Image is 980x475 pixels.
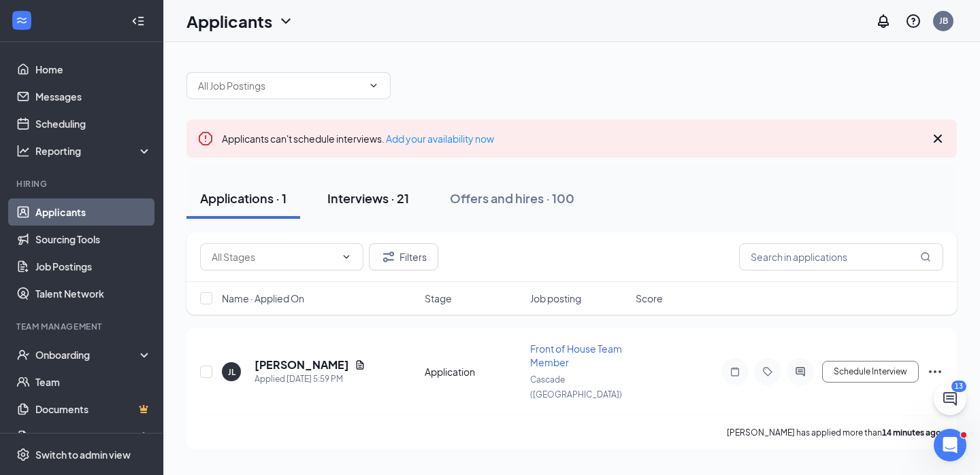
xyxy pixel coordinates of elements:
[198,78,363,93] input: All Job Postings
[905,13,921,29] svg: QuestionInfo
[875,13,892,29] svg: Notifications
[15,14,29,27] svg: WorkstreamLogo
[934,429,966,461] iframe: Intercom live chat
[222,292,304,305] span: Name · Applied On
[759,366,776,377] svg: Tag
[341,251,352,262] svg: ChevronDown
[739,243,943,270] input: Search in applications
[369,243,438,270] button: Filter Filters
[35,253,152,280] a: Job Postings
[35,280,152,307] a: Talent Network
[255,372,365,386] div: Applied [DATE] 5:59 PM
[530,342,622,368] span: Front of House Team Member
[327,190,409,207] div: Interviews · 21
[255,357,349,372] h5: [PERSON_NAME]
[882,427,941,438] b: 14 minutes ago
[35,110,152,137] a: Scheduling
[222,133,494,145] span: Applicants can't schedule interviews.
[380,249,397,265] svg: Filter
[35,56,152,83] a: Home
[200,190,287,207] div: Applications · 1
[368,80,379,91] svg: ChevronDown
[920,251,931,262] svg: MagnifyingGlass
[530,374,622,400] span: Cascade ([GEOGRAPHIC_DATA])
[186,10,272,33] h1: Applicants
[228,366,235,378] div: JL
[727,427,943,438] p: [PERSON_NAME] has applied more than .
[16,348,30,362] svg: UserCheck
[131,14,145,28] svg: Collapse
[35,83,152,110] a: Messages
[450,190,574,207] div: Offers and hires · 100
[930,130,946,147] svg: Cross
[939,15,948,27] div: JB
[16,178,149,190] div: Hiring
[35,368,152,395] a: Team
[35,348,140,362] div: Onboarding
[16,321,149,332] div: Team Management
[35,448,131,461] div: Switch to admin view
[35,226,152,253] a: Sourcing Tools
[530,292,581,305] span: Job posting
[927,364,943,380] svg: Ellipses
[425,292,452,305] span: Stage
[355,359,365,370] svg: Document
[197,130,214,147] svg: Error
[386,133,494,145] a: Add your availability now
[792,366,808,377] svg: ActiveChat
[425,365,522,379] div: Application
[636,292,663,305] span: Score
[942,391,958,407] svg: ChatActive
[35,423,152,450] a: SurveysCrown
[35,144,152,158] div: Reporting
[934,383,966,415] button: ChatActive
[212,249,336,264] input: All Stages
[16,144,30,158] svg: Analysis
[16,448,30,461] svg: Settings
[727,366,743,377] svg: Note
[951,381,966,392] div: 13
[278,13,294,29] svg: ChevronDown
[822,361,919,383] button: Schedule Interview
[35,395,152,423] a: DocumentsCrown
[35,198,152,226] a: Applicants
